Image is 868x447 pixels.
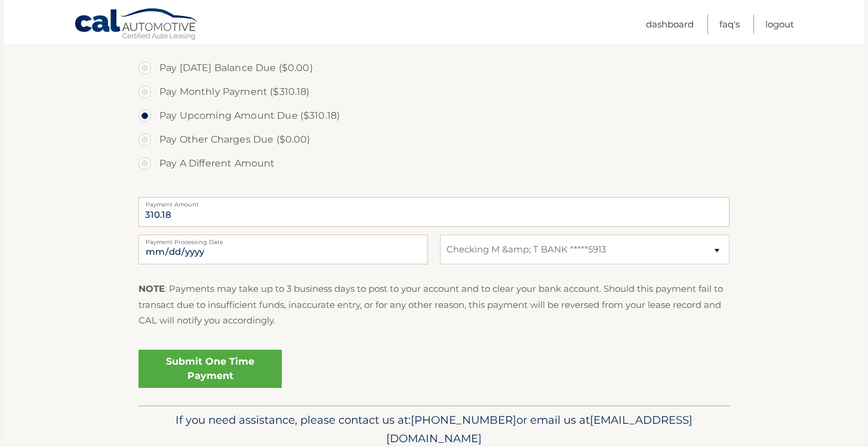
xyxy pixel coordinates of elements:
[411,413,516,427] span: [PHONE_NUMBER]
[138,197,730,227] input: Payment Amount
[138,235,428,264] input: Payment Date
[138,104,730,128] label: Pay Upcoming Amount Due ($310.18)
[719,14,740,34] a: FAQ's
[765,14,794,34] a: Logout
[138,235,428,244] label: Payment Processing Date
[138,56,730,80] label: Pay [DATE] Balance Due ($0.00)
[138,152,730,175] label: Pay A Different Amount
[646,14,694,34] a: Dashboard
[138,128,730,152] label: Pay Other Charges Due ($0.00)
[138,80,730,104] label: Pay Monthly Payment ($310.18)
[138,350,282,388] a: Submit One Time Payment
[138,197,730,206] label: Payment Amount
[138,281,730,328] p: : Payments may take up to 3 business days to post to your account and to clear your bank account....
[74,8,199,42] a: Cal Automotive
[138,283,165,294] strong: NOTE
